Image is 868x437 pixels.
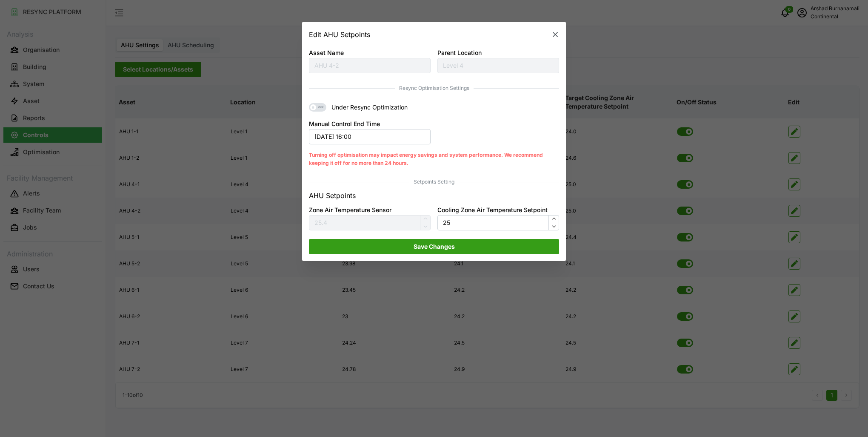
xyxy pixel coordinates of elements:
label: Asset Name [309,48,344,57]
button: [DATE] 16:00 [309,129,431,144]
h2: Edit AHU Setpoints [309,31,370,38]
button: Save Changes [309,239,559,254]
label: Zone Air Temperature Sensor [309,205,391,215]
span: OFF [316,103,326,112]
p: Turning off optimisation may impact energy savings and system performance. We recommend keeping i... [309,151,559,167]
label: Cooling Zone Air Temperature Setpoint [437,205,548,215]
span: Under Resync Optimization [326,103,408,112]
span: Resync Optimisation Settings [309,84,559,92]
span: Save Changes [414,239,455,254]
p: AHU Setpoints [309,190,356,201]
label: Parent Location [437,48,482,57]
span: Setpoints Setting [309,178,559,187]
label: Manual Control End Time [309,120,380,129]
